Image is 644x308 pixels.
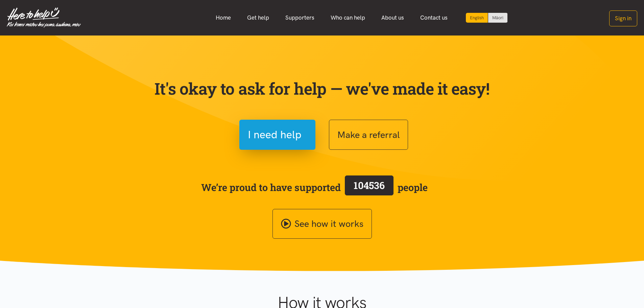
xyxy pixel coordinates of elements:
img: Home [7,7,81,28]
a: Get help [239,10,277,25]
button: I need help [239,120,315,150]
a: Supporters [277,10,323,25]
span: I need help [248,126,302,143]
span: 104536 [354,179,385,192]
div: Current language [466,13,488,23]
a: Contact us [412,10,456,25]
div: Language toggle [466,13,508,23]
a: About us [373,10,412,25]
a: Home [208,10,239,25]
span: We’re proud to have supported people [201,174,428,200]
p: It's okay to ask for help — we've made it easy! [153,79,491,98]
a: Who can help [323,10,373,25]
button: Make a referral [329,120,408,150]
button: Sign in [609,10,637,26]
a: Switch to Te Reo Māori [488,13,507,23]
a: 104536 [341,174,398,200]
a: See how it works [272,209,372,239]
